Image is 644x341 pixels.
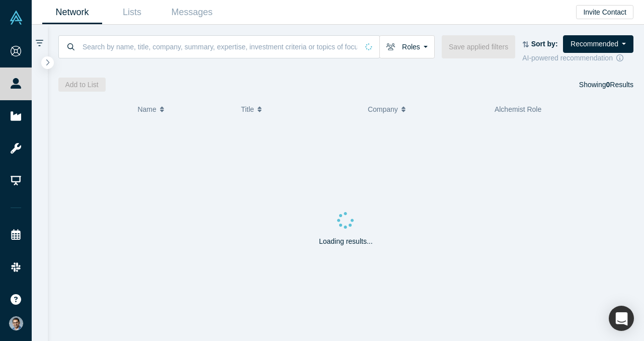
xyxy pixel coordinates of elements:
span: Results [606,81,633,89]
button: Add to List [58,78,106,92]
a: Messages [162,1,222,24]
button: Recommended [563,35,633,53]
span: Alchemist Role [495,105,541,113]
strong: 0 [606,81,610,89]
button: Company [368,99,484,120]
button: Roles [379,35,435,58]
a: Lists [102,1,162,24]
button: Title [241,99,357,120]
p: Loading results... [319,236,373,247]
span: Name [137,99,156,120]
span: Company [368,99,398,120]
strong: Sort by: [531,40,558,48]
img: Alchemist Vault Logo [9,11,23,25]
input: Search by name, title, company, summary, expertise, investment criteria or topics of focus [82,35,358,58]
button: Name [137,99,230,120]
button: Save applied filters [442,35,515,58]
div: AI-powered recommendation [522,53,633,63]
button: Invite Contact [576,5,633,19]
img: VP Singh's Account [9,316,23,330]
a: Network [42,1,102,24]
div: Showing [579,78,633,92]
span: Title [241,99,254,120]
